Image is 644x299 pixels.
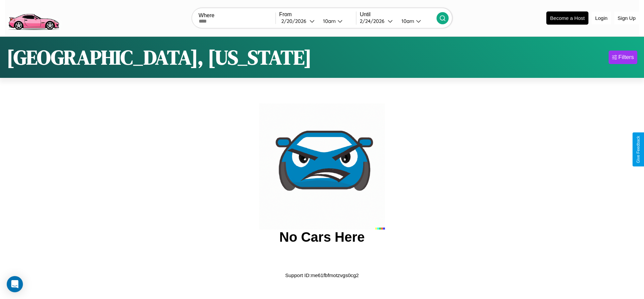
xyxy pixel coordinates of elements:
div: 2 / 24 / 2026 [360,18,388,24]
button: Become a Host [546,11,588,25]
button: Sign Up [614,12,639,24]
button: Login [592,12,611,24]
div: Open Intercom Messenger [7,276,23,292]
h1: [GEOGRAPHIC_DATA], [US_STATE] [7,43,312,71]
div: 10am [398,18,416,24]
div: Give Feedback [636,136,641,163]
label: Until [360,11,437,18]
label: Where [199,12,276,19]
h2: No Cars Here [279,230,364,245]
button: 10am [318,18,356,25]
p: Support ID: me61fbfmotzvgs0cg2 [285,271,359,280]
button: Filters [609,51,637,64]
div: 10am [320,18,337,24]
label: From [279,11,356,18]
img: car [259,103,385,230]
div: Filters [618,54,634,61]
button: 2/20/2026 [279,18,318,25]
div: 2 / 20 / 2026 [281,18,310,24]
button: 10am [396,18,437,25]
img: logo [5,3,62,32]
